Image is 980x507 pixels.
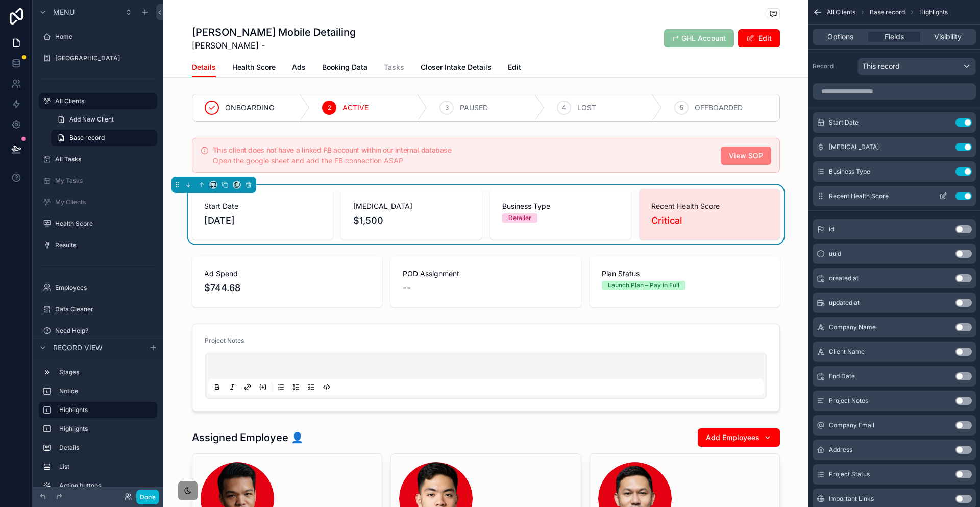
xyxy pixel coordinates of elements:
[508,62,521,73] span: Edit
[51,111,157,128] a: Add New Client
[421,62,492,73] span: Closer Intake Details
[353,201,470,211] span: [MEDICAL_DATA]
[55,305,155,313] label: Data Cleaner
[857,58,976,75] button: This record
[39,237,157,253] a: Results
[862,61,900,71] span: This record
[55,198,155,206] label: My Clients
[292,62,306,73] span: Ads
[192,58,216,78] a: Details
[829,470,870,478] span: Project Status
[55,54,155,62] label: [GEOGRAPHIC_DATA]
[829,167,870,176] span: Business Type
[55,33,155,41] label: Home
[829,323,876,331] span: Company Name
[919,8,948,16] span: Highlights
[192,39,356,52] span: [PERSON_NAME] -
[53,343,103,353] span: Record view
[59,406,149,414] label: Highlights
[829,372,855,380] span: End Date
[870,8,905,16] span: Base record
[384,58,404,79] a: Tasks
[39,323,157,339] a: Need Help?
[39,50,157,66] a: [GEOGRAPHIC_DATA]
[55,177,155,185] label: My Tasks
[829,299,860,307] span: updated at
[59,444,153,452] label: Details
[829,348,865,356] span: Client Name
[827,32,853,42] span: Options
[827,8,855,16] span: All Clients
[204,213,321,228] span: [DATE]
[55,327,155,335] label: Need Help?
[55,241,155,249] label: Results
[232,58,276,79] a: Health Score
[829,274,859,282] span: created at
[39,301,157,318] a: Data Cleaner
[934,32,962,42] span: Visibility
[829,225,834,233] span: id
[69,134,105,142] span: Base record
[508,213,531,223] div: Detailer
[39,280,157,296] a: Employees
[829,397,868,405] span: Project Notes
[384,62,404,73] span: Tasks
[813,62,853,70] label: Record
[39,215,157,232] a: Health Score
[322,62,367,73] span: Booking Data
[55,284,155,292] label: Employees
[829,250,841,258] span: uuid
[39,151,157,167] a: All Tasks
[204,201,321,211] span: Start Date
[508,58,521,79] a: Edit
[55,220,155,228] label: Health Score
[292,58,306,79] a: Ads
[192,25,356,39] h1: [PERSON_NAME] Mobile Detailing
[33,359,163,487] div: scrollable content
[502,201,619,211] span: Business Type
[232,62,276,73] span: Health Score
[59,368,153,376] label: Stages
[829,192,889,200] span: Recent Health Score
[39,29,157,45] a: Home
[829,421,874,429] span: Company Email
[322,58,367,79] a: Booking Data
[136,490,159,504] button: Done
[39,173,157,189] a: My Tasks
[53,7,75,17] span: Menu
[55,155,155,163] label: All Tasks
[39,194,157,210] a: My Clients
[51,130,157,146] a: Base record
[192,62,216,73] span: Details
[829,118,859,127] span: Start Date
[651,201,768,211] span: Recent Health Score
[421,58,492,79] a: Closer Intake Details
[69,115,114,124] span: Add New Client
[59,481,153,490] label: Action buttons
[59,425,153,433] label: Highlights
[59,463,153,471] label: List
[738,29,780,47] button: Edit
[59,387,153,395] label: Notice
[829,143,879,151] span: [MEDICAL_DATA]
[55,97,151,105] label: All Clients
[353,213,470,228] span: $1,500
[885,32,904,42] span: Fields
[39,93,157,109] a: All Clients
[651,213,682,228] a: Critical
[829,446,852,454] span: Address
